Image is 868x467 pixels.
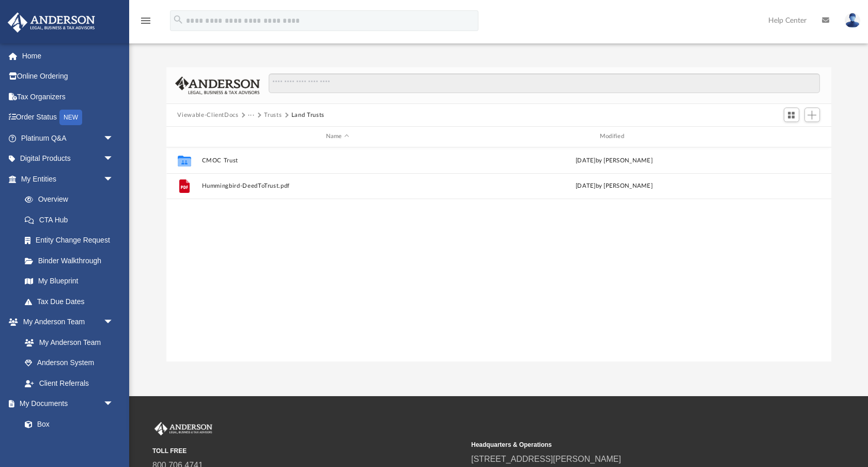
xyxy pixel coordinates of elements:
[14,332,119,353] a: My Anderson Team
[7,394,124,414] a: My Documentsarrow_drop_down
[173,14,184,25] i: search
[471,440,783,449] small: Headquarters & Operations
[14,230,129,251] a: Entity Change Request
[103,169,124,190] span: arrow_drop_down
[177,111,238,120] button: Viewable-ClientDocs
[14,414,119,434] a: Box
[845,13,860,28] img: User Pic
[7,128,129,148] a: Platinum Q&Aarrow_drop_down
[754,132,827,141] div: id
[291,111,324,120] button: Land Trusts
[171,132,196,141] div: id
[14,250,129,271] a: Binder Walkthrough
[7,66,129,87] a: Online Ordering
[139,20,152,27] a: menu
[139,14,152,27] i: menu
[14,353,124,373] a: Anderson System
[478,156,750,165] div: [DATE] by [PERSON_NAME]
[14,271,124,292] a: My Blueprint
[7,86,129,107] a: Tax Organizers
[14,373,124,394] a: Client Referrals
[576,183,596,189] span: [DATE]
[201,132,473,141] div: Name
[59,110,82,125] div: NEW
[478,182,750,191] div: by [PERSON_NAME]
[152,422,214,435] img: Anderson Advisors Platinum Portal
[804,108,820,122] button: Add
[14,209,129,230] a: CTA Hub
[784,108,799,122] button: Switch to Grid View
[103,312,124,333] span: arrow_drop_down
[202,157,473,164] button: CMOC Trust
[471,455,621,463] a: [STREET_ADDRESS][PERSON_NAME]
[7,312,124,333] a: My Anderson Teamarrow_drop_down
[5,12,98,33] img: Anderson Advisors Platinum Portal
[103,394,124,415] span: arrow_drop_down
[14,291,129,312] a: Tax Due Dates
[152,446,464,456] small: TOLL FREE
[7,148,129,169] a: Digital Productsarrow_drop_down
[14,189,129,210] a: Overview
[7,107,129,128] a: Order StatusNEW
[103,148,124,170] span: arrow_drop_down
[7,169,129,189] a: My Entitiesarrow_drop_down
[166,147,831,361] div: grid
[202,183,473,189] button: Hummingbird-DeedToTrust.pdf
[7,46,129,66] a: Home
[248,111,255,120] button: ···
[103,128,124,149] span: arrow_drop_down
[269,73,819,93] input: Search files and folders
[477,132,750,141] div: Modified
[264,111,282,120] button: Trusts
